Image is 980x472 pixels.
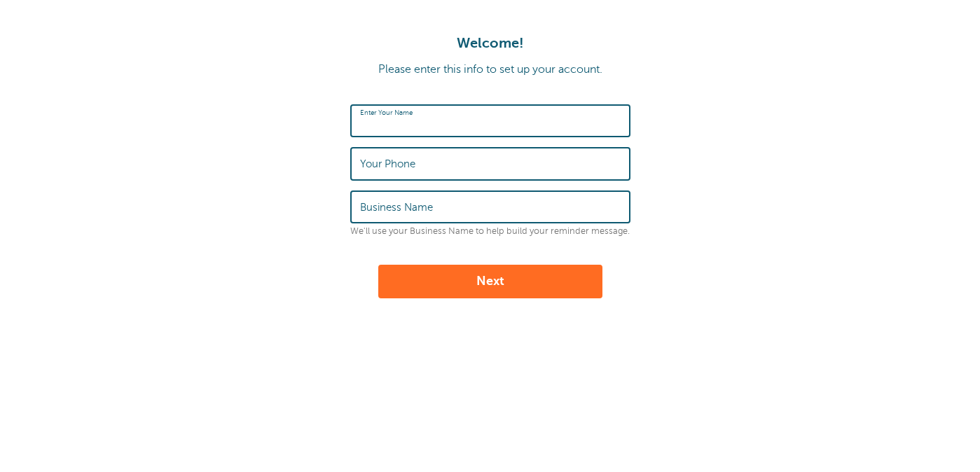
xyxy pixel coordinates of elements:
label: Your Phone [360,158,415,170]
p: Please enter this info to set up your account. [14,63,966,76]
button: Next [378,265,602,298]
p: We'll use your Business Name to help build your reminder message. [350,226,630,237]
h1: Welcome! [14,35,966,52]
label: Business Name [360,201,433,214]
label: Enter Your Name [360,109,413,117]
